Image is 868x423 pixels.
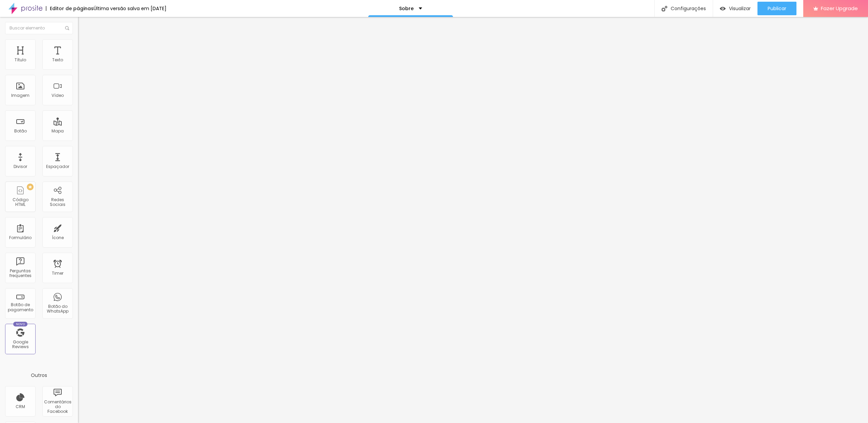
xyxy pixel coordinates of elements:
div: CRM [16,404,25,409]
div: Formulário [9,235,32,240]
div: Botão [14,129,27,133]
div: Divisor [14,164,27,169]
div: Última versão salva em [DATE] [94,6,166,11]
img: view-1.svg [720,6,726,12]
div: Comentários do Facebook [44,400,71,414]
img: Icone [65,26,69,30]
div: Código HTML [7,197,34,207]
button: Publicar [757,2,796,15]
span: Publicar [768,6,786,11]
input: Buscar elemento [5,22,73,34]
div: Botão do WhatsApp [44,304,71,314]
div: Editor de páginas [46,6,94,11]
div: Perguntas frequentes [7,269,34,278]
div: Ícone [52,235,64,240]
span: Fazer Upgrade [821,5,858,11]
div: Texto [52,58,63,62]
img: Icone [662,6,667,12]
span: Visualizar [729,6,751,11]
div: Redes Sociais [44,197,71,207]
div: Botão de pagamento [7,302,34,312]
div: Google Reviews [7,340,34,350]
div: Vídeo [52,93,64,98]
div: Título [15,58,26,62]
div: Timer [52,271,63,276]
div: Imagem [11,93,29,98]
iframe: Editor [78,17,868,423]
div: Novo [13,322,28,326]
div: Espaçador [46,164,69,169]
p: Sobre [399,6,414,11]
button: Visualizar [713,2,757,15]
div: Mapa [52,129,64,133]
